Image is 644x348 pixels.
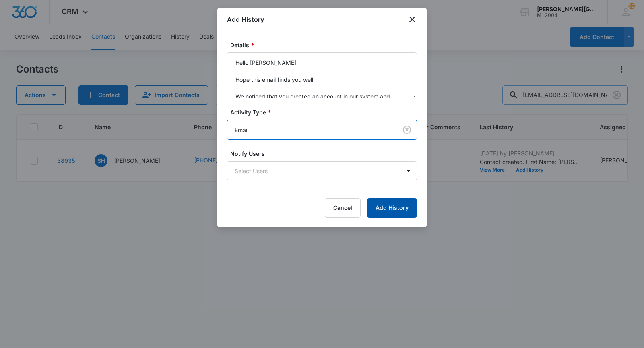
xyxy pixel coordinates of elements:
[227,14,264,24] h1: Add History
[367,198,417,217] button: Add History
[230,41,420,49] label: Details
[325,198,361,217] button: Cancel
[407,14,417,24] button: close
[227,52,417,98] textarea: Hello [PERSON_NAME], Hope this email finds you well! We noticed that you created an account in ou...
[400,123,413,136] button: Clear
[230,149,420,158] label: Notify Users
[230,108,420,116] label: Activity Type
